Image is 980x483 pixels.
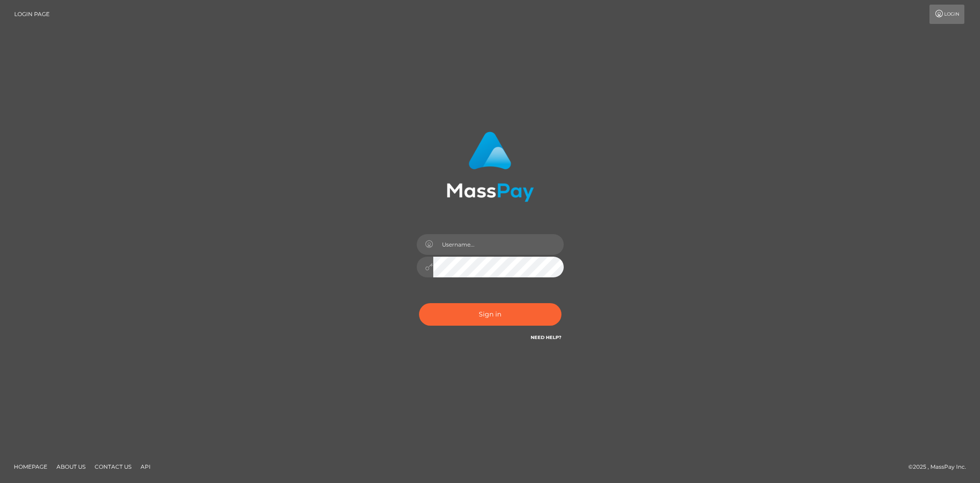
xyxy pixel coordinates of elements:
div: © 2025 , MassPay Inc. [908,462,973,472]
button: Sign in [419,303,561,326]
img: MassPay Login [447,132,534,202]
a: Contact Us [91,460,135,474]
a: Login [929,5,964,24]
a: Login Page [14,5,50,24]
a: About Us [53,460,89,474]
input: Username... [433,234,564,255]
a: API [137,460,154,474]
a: Need Help? [531,334,561,340]
a: Homepage [10,460,51,474]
